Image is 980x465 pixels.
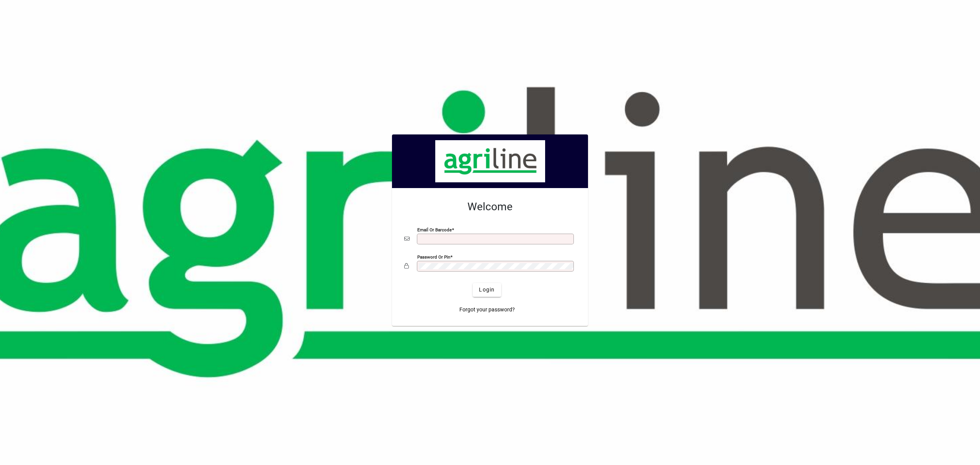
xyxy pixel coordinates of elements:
h2: Welcome [404,200,576,213]
a: Forgot your password? [456,303,518,317]
button: Login [473,283,501,297]
mat-label: Password or Pin [417,254,450,259]
span: Forgot your password? [459,306,515,314]
span: Login [479,286,495,294]
mat-label: Email or Barcode [417,227,452,232]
